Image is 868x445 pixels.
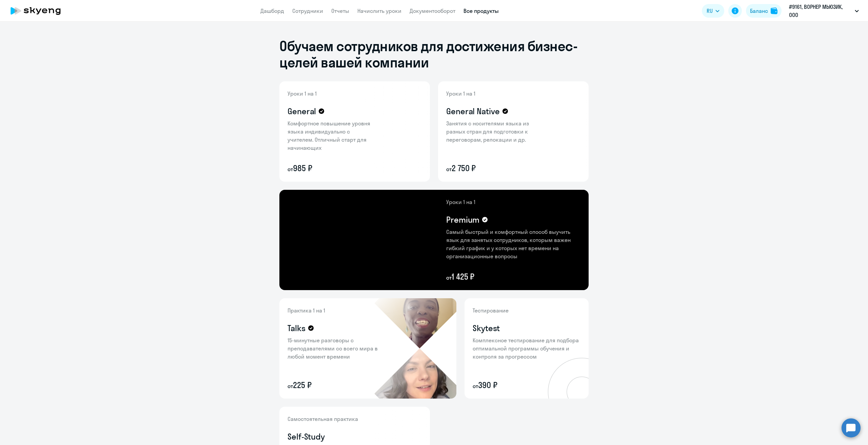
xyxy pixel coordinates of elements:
p: Уроки 1 на 1 [446,89,534,98]
p: Комфортное повышение уровня языка индивидуально с учителем. Отличный старт для начинающих [288,119,376,152]
h4: Premium [446,214,479,225]
p: Самостоятельная практика [288,415,376,423]
small: от [473,383,478,389]
img: general-native-content-bg.png [438,81,545,182]
h4: General [288,106,316,117]
small: от [446,274,452,281]
small: от [446,166,452,173]
p: 225 ₽ [288,380,382,390]
a: Начислить уроки [357,7,401,14]
p: Уроки 1 на 1 [446,198,580,206]
div: Баланс [750,7,768,15]
p: Комплексное тестирование для подбора оптимальной программы обучения и контроля за прогрессом [473,336,580,361]
small: от [288,166,293,173]
a: Сотрудники [292,7,323,14]
a: Все продукты [463,7,499,14]
p: 15-минутные разговоры с преподавателями со всего мира в любой момент времени [288,336,382,361]
p: Тестирование [473,306,580,315]
p: Практика 1 на 1 [288,306,382,315]
p: Самый быстрый и комфортный способ выучить язык для занятых сотрудников, которым важен гибкий граф... [446,228,580,260]
img: balance [771,7,777,14]
img: premium-content-bg.png [352,190,589,290]
button: #9161, ВОРНЕР МЬЮЗИК, ООО [786,3,862,19]
h4: Self-Study [288,431,325,442]
h4: General Native [446,106,500,117]
h4: Skytest [473,323,500,333]
p: Занятия с носителями языка из разных стран для подготовки к переговорам, релокации и др. [446,119,534,144]
button: Балансbalance [746,4,782,18]
img: general-content-bg.png [279,81,381,182]
h1: Обучаем сотрудников для достижения бизнес-целей вашей компании [279,38,589,70]
img: talks-bg.png [374,298,456,399]
h4: Talks [288,323,305,333]
button: RU [702,4,724,18]
p: 390 ₽ [473,380,580,390]
p: 1 425 ₽ [446,271,580,282]
p: #9161, ВОРНЕР МЬЮЗИК, ООО [789,3,852,19]
p: 2 750 ₽ [446,163,534,174]
a: Отчеты [331,7,349,14]
small: от [288,383,293,389]
a: Документооборот [410,7,455,14]
a: Дашборд [260,7,284,14]
p: 985 ₽ [288,163,376,174]
p: Уроки 1 на 1 [288,89,376,98]
span: RU [707,7,713,15]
